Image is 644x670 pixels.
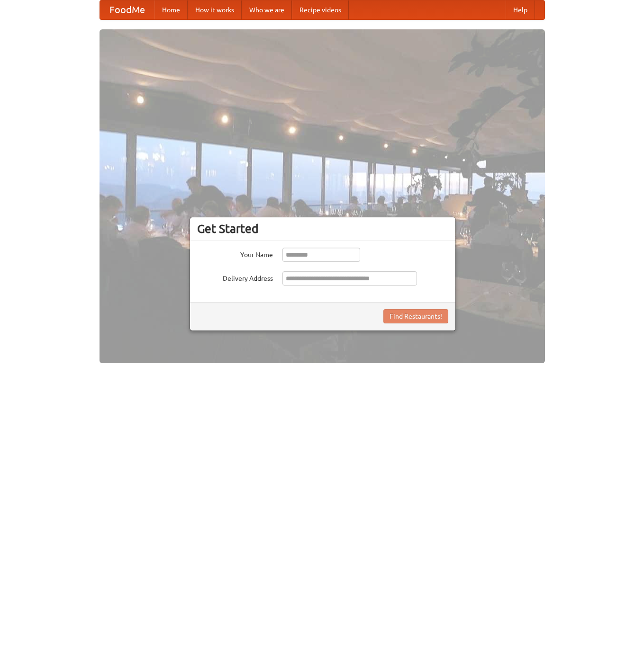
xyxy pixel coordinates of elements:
[197,248,273,259] label: Your Name
[383,309,448,323] button: Find Restaurants!
[506,0,535,19] a: Help
[154,0,188,19] a: Home
[197,222,448,236] h3: Get Started
[292,0,349,19] a: Recipe videos
[242,0,292,19] a: Who we are
[188,0,242,19] a: How it works
[197,271,273,283] label: Delivery Address
[100,0,154,19] a: FoodMe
